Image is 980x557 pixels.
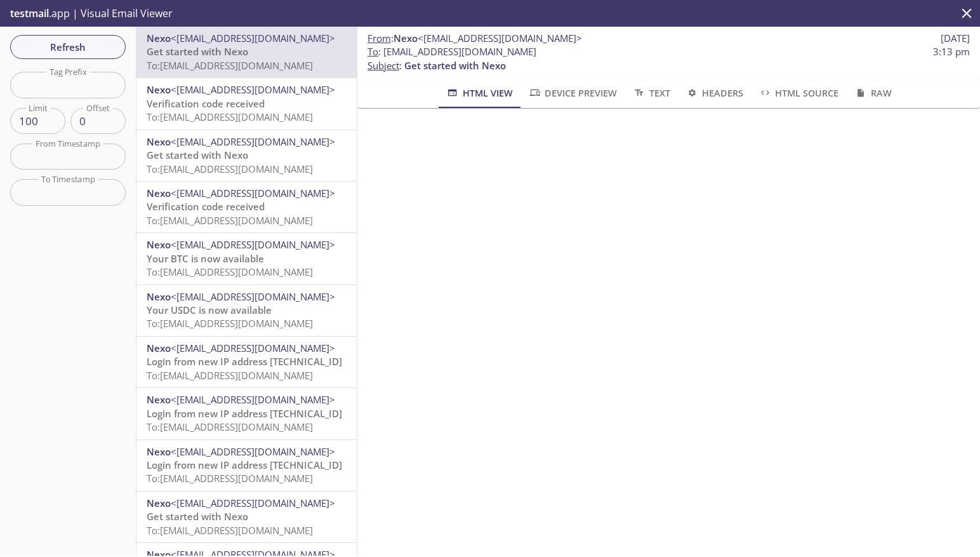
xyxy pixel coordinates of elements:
span: To: [EMAIL_ADDRESS][DOMAIN_NAME] [147,524,313,537]
span: To: [EMAIL_ADDRESS][DOMAIN_NAME] [147,214,313,227]
p: : [367,45,970,72]
span: Headers [685,85,743,101]
span: Nexo [147,83,171,96]
span: <[EMAIL_ADDRESS][DOMAIN_NAME]> [171,497,335,509]
span: Nexo [147,135,171,148]
span: Subject [367,59,399,72]
span: <[EMAIL_ADDRESS][DOMAIN_NAME]> [171,290,335,303]
span: Nexo [147,187,171,199]
span: Refresh [20,39,116,55]
div: Nexo<[EMAIL_ADDRESS][DOMAIN_NAME]>Your USDC is now availableTo:[EMAIL_ADDRESS][DOMAIN_NAME] [136,285,357,336]
div: Nexo<[EMAIL_ADDRESS][DOMAIN_NAME]>Get started with NexoTo:[EMAIL_ADDRESS][DOMAIN_NAME] [136,27,357,77]
span: Nexo [394,32,418,44]
div: Nexo<[EMAIL_ADDRESS][DOMAIN_NAME]>Get started with NexoTo:[EMAIL_ADDRESS][DOMAIN_NAME] [136,492,357,542]
span: <[EMAIL_ADDRESS][DOMAIN_NAME]> [418,32,582,44]
span: To: [EMAIL_ADDRESS][DOMAIN_NAME] [147,265,313,278]
div: Nexo<[EMAIL_ADDRESS][DOMAIN_NAME]>Login from new IP address [TECHNICAL_ID]To:[EMAIL_ADDRESS][DOMA... [136,388,357,439]
span: Login from new IP address [TECHNICAL_ID] [147,459,342,471]
span: : [367,32,582,45]
span: Get started with Nexo [147,510,248,523]
span: To: [EMAIL_ADDRESS][DOMAIN_NAME] [147,163,313,175]
span: To: [EMAIL_ADDRESS][DOMAIN_NAME] [147,420,313,433]
span: To [367,45,378,58]
span: To: [EMAIL_ADDRESS][DOMAIN_NAME] [147,111,313,123]
span: Nexo [147,497,171,509]
span: Nexo [147,393,171,406]
span: <[EMAIL_ADDRESS][DOMAIN_NAME]> [171,187,335,199]
span: Device Preview [528,85,617,101]
span: <[EMAIL_ADDRESS][DOMAIN_NAME]> [171,32,335,44]
span: [DATE] [941,32,970,45]
span: To: [EMAIL_ADDRESS][DOMAIN_NAME] [147,317,313,330]
span: Your BTC is now available [147,252,264,265]
span: Nexo [147,342,171,354]
span: <[EMAIL_ADDRESS][DOMAIN_NAME]> [171,83,335,96]
div: Nexo<[EMAIL_ADDRESS][DOMAIN_NAME]>Your BTC is now availableTo:[EMAIL_ADDRESS][DOMAIN_NAME] [136,233,357,284]
span: HTML View [446,85,512,101]
span: 3:13 pm [933,45,970,58]
div: Nexo<[EMAIL_ADDRESS][DOMAIN_NAME]>Verification code receivedTo:[EMAIL_ADDRESS][DOMAIN_NAME] [136,78,357,129]
span: <[EMAIL_ADDRESS][DOMAIN_NAME]> [171,445,335,458]
span: Nexo [147,445,171,458]
div: Nexo<[EMAIL_ADDRESS][DOMAIN_NAME]>Get started with NexoTo:[EMAIL_ADDRESS][DOMAIN_NAME] [136,130,357,181]
span: <[EMAIL_ADDRESS][DOMAIN_NAME]> [171,342,335,354]
span: Login from new IP address [TECHNICAL_ID] [147,407,342,420]
span: Get started with Nexo [404,59,506,72]
span: To: [EMAIL_ADDRESS][DOMAIN_NAME] [147,59,313,72]
span: Get started with Nexo [147,45,248,58]
span: Your USDC is now available [147,304,272,316]
div: Nexo<[EMAIL_ADDRESS][DOMAIN_NAME]>Login from new IP address [TECHNICAL_ID]To:[EMAIL_ADDRESS][DOMA... [136,440,357,491]
span: Nexo [147,238,171,251]
span: testmail [10,6,49,20]
span: From [367,32,391,44]
span: Verification code received [147,97,265,110]
button: Refresh [10,35,126,59]
span: <[EMAIL_ADDRESS][DOMAIN_NAME]> [171,238,335,251]
span: Nexo [147,32,171,44]
span: Text [632,85,670,101]
span: <[EMAIL_ADDRESS][DOMAIN_NAME]> [171,393,335,406]
div: Nexo<[EMAIL_ADDRESS][DOMAIN_NAME]>Verification code receivedTo:[EMAIL_ADDRESS][DOMAIN_NAME] [136,182,357,232]
span: To: [EMAIL_ADDRESS][DOMAIN_NAME] [147,472,313,485]
span: Verification code received [147,200,265,213]
span: Raw [854,85,891,101]
span: : [EMAIL_ADDRESS][DOMAIN_NAME] [367,45,536,58]
span: Login from new IP address [TECHNICAL_ID] [147,355,342,368]
span: To: [EMAIL_ADDRESS][DOMAIN_NAME] [147,369,313,382]
span: Get started with Nexo [147,149,248,161]
span: <[EMAIL_ADDRESS][DOMAIN_NAME]> [171,135,335,148]
div: Nexo<[EMAIL_ADDRESS][DOMAIN_NAME]>Login from new IP address [TECHNICAL_ID]To:[EMAIL_ADDRESS][DOMA... [136,337,357,387]
span: Nexo [147,290,171,303]
span: HTML Source [758,85,838,101]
